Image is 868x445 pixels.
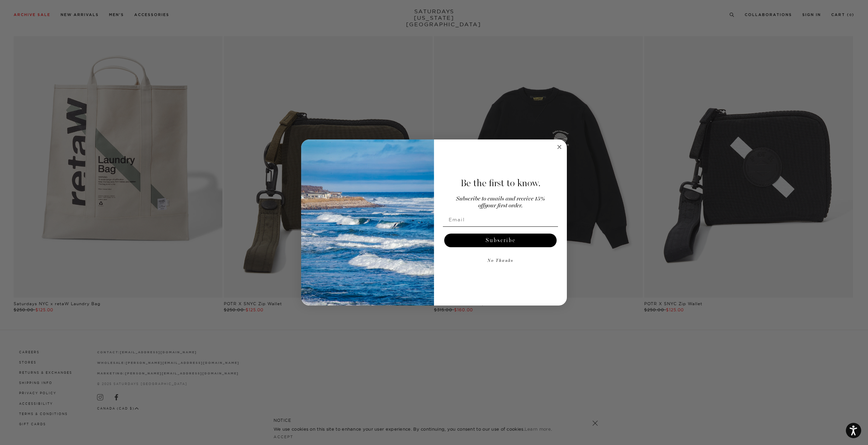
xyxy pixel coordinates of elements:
span: Subscribe to emails and receive 15% [456,196,545,202]
input: Email [443,213,558,226]
button: No Thanks [443,254,558,268]
span: your first order. [484,203,523,209]
img: 125c788d-000d-4f3e-b05a-1b92b2a23ec9.jpeg [301,139,434,306]
button: Close dialog [555,143,563,151]
button: Subscribe [444,234,557,247]
img: underline [443,226,558,227]
span: Be the first to know. [461,177,541,189]
span: off [478,203,484,209]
